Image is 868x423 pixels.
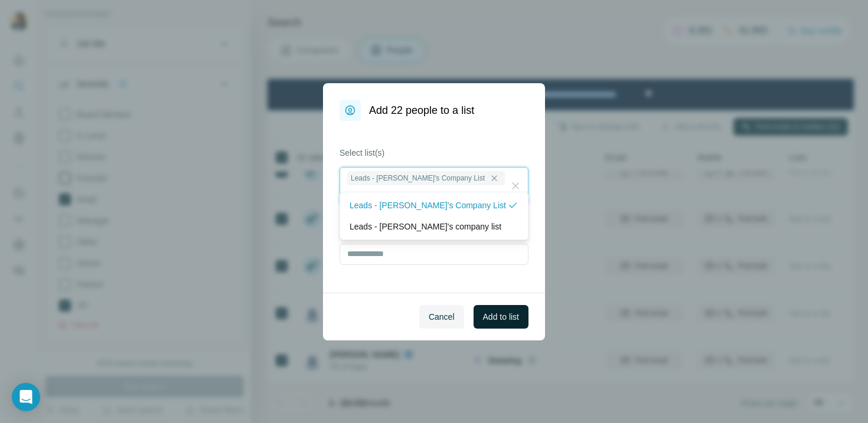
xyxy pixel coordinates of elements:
[12,383,40,411] div: Open Intercom Messenger
[350,199,506,211] p: Leads - [PERSON_NAME]'s Company List
[419,305,464,329] button: Cancel
[429,311,455,323] span: Cancel
[340,147,528,159] label: Select list(s)
[474,305,528,329] button: Add to list
[210,2,377,28] div: Upgrade plan for full access to Surfe
[347,171,505,185] div: Leads - [PERSON_NAME]'s Company List
[369,102,474,119] h1: Add 22 people to a list
[350,221,501,232] p: Leads - [PERSON_NAME]'s company list
[483,311,519,323] span: Add to list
